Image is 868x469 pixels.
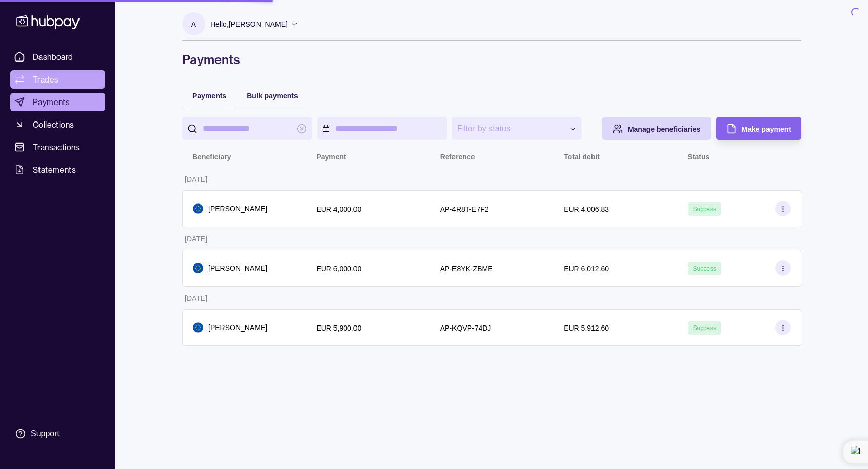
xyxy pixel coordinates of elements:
span: Manage beneficiaries [628,125,701,133]
span: Make payment [742,125,791,133]
button: Make payment [716,117,801,140]
a: Trades [10,70,105,89]
a: Statements [10,160,105,179]
img: eu [193,322,203,333]
p: EUR 4,006.83 [564,205,609,213]
p: AP-E8YK-ZBME [440,264,493,273]
a: Collections [10,115,105,134]
p: A [191,18,196,30]
p: [DATE] [185,235,207,243]
p: Payment [316,153,346,161]
p: Status [688,153,710,161]
p: [PERSON_NAME] [208,203,267,214]
p: Total debit [564,153,600,161]
p: [DATE] [185,294,207,302]
p: AP-4R8T-E7F2 [440,205,489,213]
p: AP-KQVP-74DJ [440,324,491,332]
p: [PERSON_NAME] [208,262,267,274]
span: Success [693,324,716,332]
span: Success [693,206,716,213]
span: Trades [33,73,58,86]
p: EUR 6,000.00 [316,264,361,273]
p: [DATE] [185,175,207,183]
p: Beneficiary [192,153,231,161]
a: Support [10,423,105,444]
span: Transactions [33,141,80,153]
a: Transactions [10,138,105,156]
input: search [203,117,291,140]
p: EUR 6,012.60 [564,264,609,273]
span: Success [693,265,716,272]
span: Collections [33,118,74,131]
p: EUR 4,000.00 [316,205,361,213]
div: Support [31,428,60,439]
h1: Payments [182,51,801,68]
span: Statements [33,164,76,176]
span: Payments [192,92,226,100]
img: eu [193,263,203,273]
p: EUR 5,912.60 [564,324,609,332]
span: Dashboard [33,51,73,63]
p: Reference [440,153,475,161]
p: [PERSON_NAME] [208,322,267,333]
span: Payments [33,96,70,108]
p: EUR 5,900.00 [316,324,361,332]
span: Bulk payments [247,92,298,100]
button: Manage beneficiaries [602,117,711,140]
a: Payments [10,93,105,111]
img: eu [193,203,203,214]
p: Hello, [PERSON_NAME] [210,18,288,30]
a: Dashboard [10,48,105,66]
